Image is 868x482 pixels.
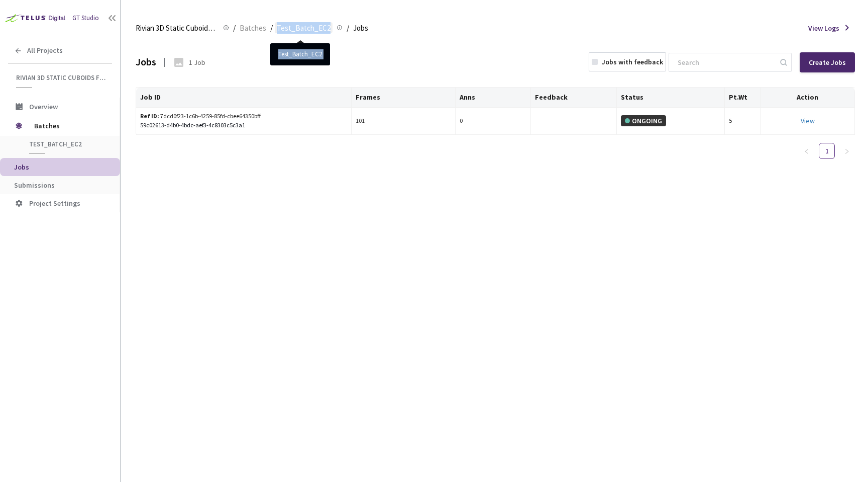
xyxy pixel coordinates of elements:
li: / [233,22,236,34]
li: / [270,22,273,34]
li: Next Page [839,143,855,159]
span: left [804,148,810,154]
th: Feedback [531,88,617,108]
span: Jobs [14,163,29,172]
span: Submissions [14,181,55,190]
span: All Projects [27,46,63,55]
input: Search [672,53,779,71]
span: Batches [34,116,103,136]
div: 7dcd0f23-1c6b-4259-85fd-cbee64350bff [140,112,269,121]
span: right [844,148,850,154]
span: View Logs [808,23,839,33]
th: Pt.Wt [725,88,761,108]
div: ONGOING [621,115,666,126]
div: 1 Job [189,57,205,67]
div: Jobs with feedback [602,57,663,67]
th: Job ID [136,88,352,108]
td: 0 [456,108,531,135]
span: Rivian 3D Static Cuboids fixed[2024-25] [136,22,217,34]
th: Status [617,88,725,108]
span: Rivian 3D Static Cuboids fixed[2024-25] [16,73,106,82]
span: Test_Batch_EC2 [29,140,103,148]
li: Previous Page [799,143,815,159]
button: left [799,143,815,159]
th: Frames [352,88,455,108]
li: / [347,22,349,34]
li: 1 [819,143,835,159]
span: Test_Batch_EC2 [277,22,331,34]
a: 1 [819,143,834,158]
span: Overview [29,102,58,111]
div: Jobs [136,55,156,69]
td: 101 [352,108,455,135]
div: GT Studio [72,14,99,23]
th: Action [761,88,855,108]
span: Batches [240,22,266,34]
div: 59c02613-d4b0-4bdc-aef3-4c8303c5c3a1 [140,121,347,130]
a: View [801,116,815,125]
th: Anns [456,88,531,108]
td: 5 [725,108,761,135]
button: right [839,143,855,159]
span: Jobs [353,22,368,34]
b: Ref ID: [140,112,159,120]
span: Project Settings [29,199,80,208]
a: Batches [238,22,268,33]
div: Create Jobs [809,58,846,66]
